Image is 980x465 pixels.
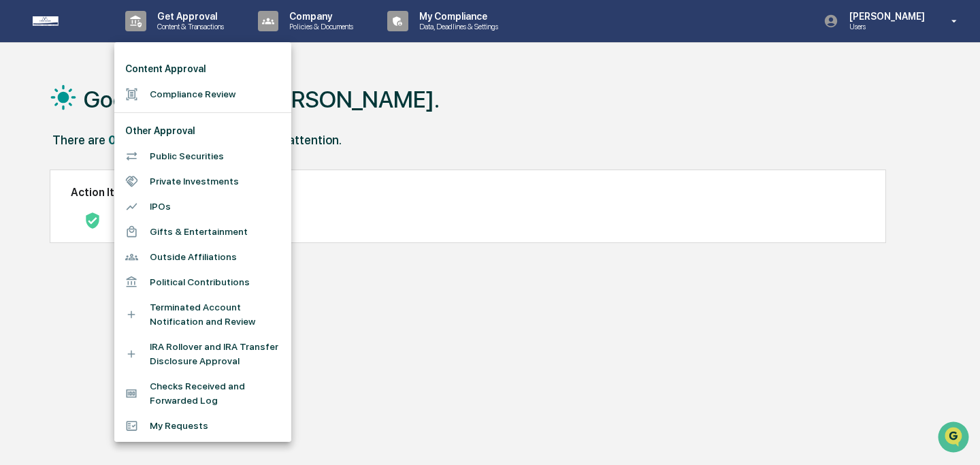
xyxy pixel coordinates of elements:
li: My Requests [114,413,291,438]
li: Gifts & Entertainment [114,219,291,244]
li: Private Investments [114,169,291,194]
li: Political Contributions [114,270,291,295]
div: We're available if you need us! [46,118,172,129]
li: Compliance Review [114,82,291,107]
li: Content Approval [114,57,291,82]
span: Preclearance [27,172,88,185]
li: Terminated Account Notification and Review [114,295,291,334]
div: 🔎 [14,199,24,210]
a: 🖐️Preclearance [8,166,93,191]
li: Other Approval [114,118,291,144]
li: IPOs [114,194,291,219]
img: 1746055101610-c473b297-6a78-478c-a979-82029cc54cd1 [14,104,38,129]
li: Public Securities [114,144,291,169]
iframe: Open customer support [936,420,973,457]
li: Checks Received and Forwarded Log [114,374,291,413]
span: Attestations [112,172,169,185]
li: IRA Rollover and IRA Transfer Disclosure Approval [114,334,291,374]
span: Data Lookup [27,197,86,211]
button: Start new chat [231,108,248,125]
span: Pylon [135,231,165,241]
div: 🖐️ [14,173,24,184]
a: 🔎Data Lookup [8,192,91,217]
p: How can we help? [14,29,248,50]
input: Clear [35,62,225,76]
li: Outside Affiliations [114,244,291,270]
div: Start new chat [46,104,223,118]
a: 🗄️Attestations [93,166,174,191]
div: 🗄️ [99,173,110,184]
a: Powered byPylon [96,230,165,241]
